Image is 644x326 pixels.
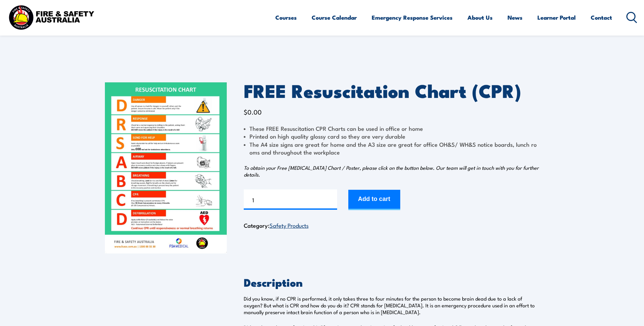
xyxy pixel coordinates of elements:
a: Safety Products [270,221,309,229]
a: Learner Portal [537,8,576,26]
li: Printed on high quality glossy card so they are very durable [244,132,539,140]
a: News [508,8,522,26]
bdi: 0.00 [244,107,262,116]
input: Product quantity [244,189,337,210]
a: About Us [467,8,493,26]
img: FREE Resuscitation Chart - What are the 7 steps to CPR? [105,82,227,253]
p: Did you know, if no CPR is performed, it only takes three to four minutes for the person to becom... [244,295,539,315]
span: $ [244,107,247,116]
li: These FREE Resuscitation CPR Charts can be used in office or home [244,124,539,132]
a: Course Calendar [312,8,357,26]
a: Courses [275,8,297,26]
a: Emergency Response Services [372,8,453,26]
li: The A4 size signs are great for home and the A3 size are great for office OH&S/ WH&S notice board... [244,140,539,156]
h2: Description [244,277,539,287]
a: Contact [591,8,612,26]
em: To obtain your Free [MEDICAL_DATA] Chart / Poster, please click on the button below. Our team wil... [244,164,539,178]
h1: FREE Resuscitation Chart (CPR) [244,82,539,98]
button: Add to cart [348,190,400,210]
span: Category: [244,221,309,229]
